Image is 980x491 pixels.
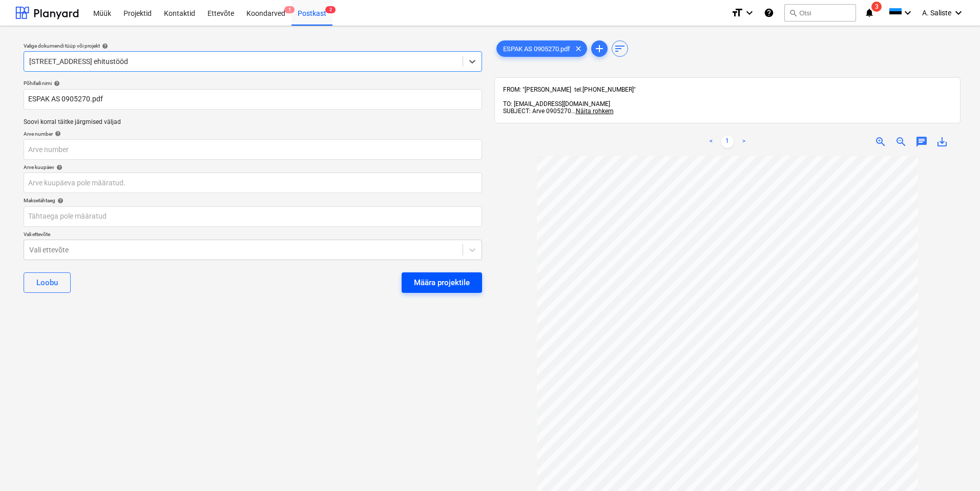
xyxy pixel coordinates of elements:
[871,2,882,12] span: 3
[743,7,756,19] i: keyboard_arrow_down
[705,136,717,148] a: Previous page
[55,198,64,204] span: help
[784,4,856,22] button: Otsi
[24,206,482,227] input: Tähtaega pole määratud
[572,42,585,55] span: clear
[902,7,914,19] i: keyboard_arrow_down
[402,272,482,293] button: Määra projektile
[284,6,295,13] span: 1
[503,108,571,115] span: SUBJECT: Arve 0905270
[54,164,62,170] span: help
[53,131,61,137] span: help
[738,136,750,148] a: Next page
[789,9,797,17] span: search
[895,136,907,148] span: zoom_out
[929,442,980,491] iframe: Chat Widget
[503,86,636,93] span: FROM: "[PERSON_NAME] tel.[PHONE_NUMBER]"
[24,89,482,110] input: Põhifaili nimi
[325,6,336,13] span: 2
[571,108,614,115] span: ...
[952,7,965,19] i: keyboard_arrow_down
[414,276,470,289] div: Määra projektile
[24,80,482,87] div: Põhifaili nimi
[936,136,948,148] span: save_alt
[24,42,482,49] div: Valige dokumendi tüüp või projekt
[721,136,734,148] a: Page 1 is your current page
[864,7,874,19] i: notifications
[874,136,887,148] span: zoom_in
[24,131,482,137] div: Arve number
[614,42,626,55] span: sort
[764,7,774,19] i: Abikeskus
[593,42,606,55] span: add
[24,272,71,293] button: Loobu
[576,108,614,115] span: Näita rohkem
[24,118,482,126] p: Soovi korral täitke järgmised väljad
[24,139,482,160] input: Arve number
[100,43,108,49] span: help
[503,100,610,108] span: TO: [EMAIL_ADDRESS][DOMAIN_NAME]
[497,45,576,53] span: ESPAK AS 0905270.pdf
[496,40,587,57] div: ESPAK AS 0905270.pdf
[24,197,482,204] div: Maksetähtaeg
[36,276,58,289] div: Loobu
[24,173,482,193] input: Arve kuupäeva pole määratud.
[52,80,60,87] span: help
[24,164,482,170] div: Arve kuupäev
[24,231,482,240] p: Vali ettevõte
[915,136,928,148] span: chat
[922,9,951,17] span: A. Saliste
[731,7,743,19] i: format_size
